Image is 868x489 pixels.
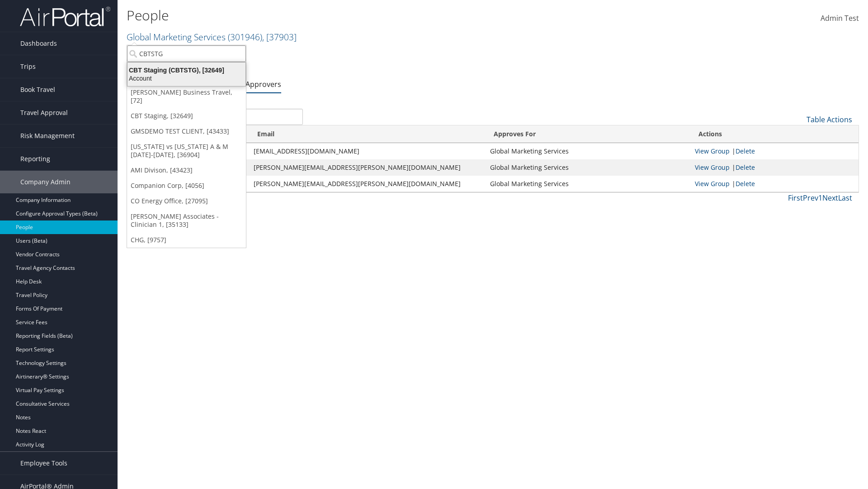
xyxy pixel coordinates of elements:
[127,209,246,232] a: [PERSON_NAME] Associates - Clinician 1, [35133]
[20,148,50,170] span: Reporting
[838,193,852,203] a: Last
[695,147,730,155] a: View Approver's Group
[127,85,246,108] a: [PERSON_NAME] Business Travel, [72]
[736,163,755,172] a: Delete
[486,143,690,159] td: Global Marketing Services
[127,178,246,193] a: Companion Corp, [4056]
[486,176,690,192] td: Global Marketing Services
[690,143,859,159] td: |
[20,101,68,124] span: Travel Approval
[127,139,246,163] a: [US_STATE] vs [US_STATE] A & M [DATE]-[DATE], [36904]
[127,45,246,62] input: Search Accounts
[245,79,281,89] a: Approvers
[249,143,486,159] td: [EMAIL_ADDRESS][DOMAIN_NAME]
[695,163,730,172] a: View Approver's Group
[20,452,67,475] span: Employee Tools
[20,125,75,147] span: Risk Management
[20,32,57,55] span: Dashboards
[249,176,486,192] td: [PERSON_NAME][EMAIL_ADDRESS][PERSON_NAME][DOMAIN_NAME]
[20,171,71,193] span: Company Admin
[249,159,486,176] td: [PERSON_NAME][EMAIL_ADDRESS][PERSON_NAME][DOMAIN_NAME]
[127,163,246,178] a: AMI Divison, [43423]
[127,124,246,139] a: GMSDEMO TEST CLIENT, [43433]
[228,31,262,43] span: ( 301946 )
[821,13,859,23] span: Admin Test
[262,31,297,43] span: , [ 37903 ]
[20,55,36,78] span: Trips
[20,6,110,27] img: airportal-logo.png
[486,125,690,143] th: Approves For: activate to sort column ascending
[690,159,859,176] td: |
[127,108,246,124] a: CBT Staging, [32649]
[122,74,251,82] div: Account
[486,159,690,176] td: Global Marketing Services
[821,5,859,33] a: Admin Test
[822,193,838,203] a: Next
[736,147,755,155] a: Delete
[690,125,859,143] th: Actions
[818,193,822,203] a: 1
[249,125,486,143] th: Email: activate to sort column ascending
[127,193,246,209] a: CO Energy Office, [27095]
[122,66,251,74] div: CBT Staging (CBTSTG), [32649]
[788,193,803,203] a: First
[127,6,615,25] h1: People
[20,78,55,101] span: Book Travel
[127,31,297,43] a: Global Marketing Services
[127,232,246,248] a: CHG, [9757]
[690,176,859,192] td: |
[736,179,755,188] a: Delete
[695,179,730,188] a: View Approver's Group
[803,193,818,203] a: Prev
[807,115,852,125] a: Table Actions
